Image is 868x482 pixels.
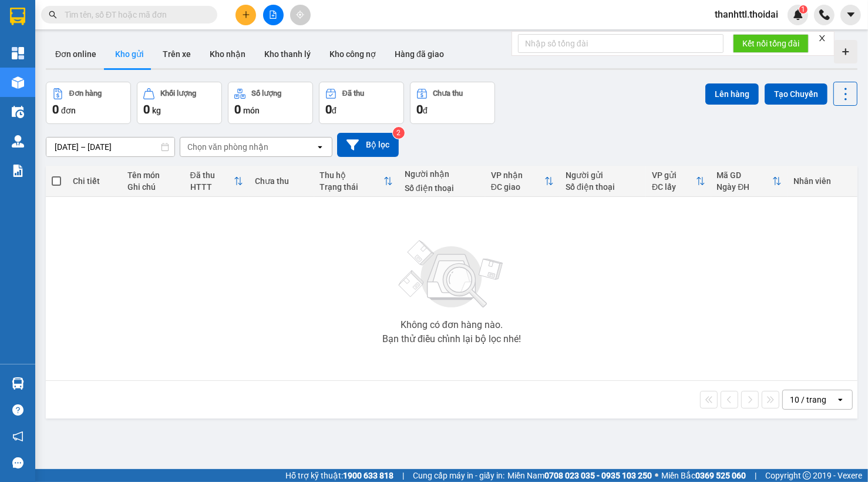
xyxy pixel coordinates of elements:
[12,76,24,89] img: warehouse-icon
[423,106,428,115] span: đ
[263,5,284,25] button: file-add
[485,166,560,197] th: Toggle SortBy
[755,469,756,482] span: |
[566,182,640,192] div: Số điện thoại
[382,334,521,344] div: Bạn thử điều chỉnh lại bộ lọc nhé!
[801,5,805,14] span: 1
[717,170,772,180] div: Mã GD
[152,106,161,115] span: kg
[646,166,711,197] th: Toggle SortBy
[518,34,724,53] input: Nhập số tổng đài
[742,37,799,50] span: Kết nối tổng đài
[834,40,857,63] div: Tạo kho hàng mới
[106,40,153,68] button: Kho gửi
[705,7,788,22] span: thanhttl.thoidai
[652,170,695,180] div: VP gửi
[52,102,59,116] span: 0
[793,176,852,186] div: Nhân viên
[228,82,313,124] button: Số lượng0món
[315,142,325,152] svg: open
[661,469,746,482] span: Miền Bắc
[840,5,861,25] button: caret-down
[285,469,393,482] span: Hỗ trợ kỹ thuật:
[836,395,845,404] svg: open
[160,89,196,98] div: Khối lượng
[251,89,281,98] div: Số lượng
[342,89,364,98] div: Đã thu
[269,11,277,19] span: file-add
[69,89,102,98] div: Đơn hàng
[433,89,463,98] div: Chưa thu
[385,40,453,68] button: Hàng đã giao
[234,102,241,116] span: 0
[314,166,399,197] th: Toggle SortBy
[73,176,116,186] div: Chi tiết
[290,5,311,25] button: aim
[410,82,495,124] button: Chưa thu0đ
[153,40,200,68] button: Trên xe
[12,431,23,442] span: notification
[12,377,24,390] img: warehouse-icon
[320,40,385,68] button: Kho công nợ
[46,82,131,124] button: Đơn hàng0đơn
[711,166,788,197] th: Toggle SortBy
[12,457,23,468] span: message
[337,133,399,157] button: Bộ lọc
[491,182,544,192] div: ĐC giao
[242,11,250,19] span: plus
[401,320,503,330] div: Không có đơn hàng nào.
[143,102,150,116] span: 0
[652,182,695,192] div: ĐC lấy
[46,40,106,68] button: Đơn online
[343,471,393,480] strong: 1900 633 818
[184,166,250,197] th: Toggle SortBy
[319,82,404,124] button: Đã thu0đ
[12,135,24,148] img: warehouse-icon
[12,106,24,118] img: warehouse-icon
[10,8,25,25] img: logo-vxr
[320,170,383,180] div: Thu hộ
[127,170,178,180] div: Tên món
[705,83,759,105] button: Lên hàng
[790,394,826,406] div: 10 / trang
[332,106,337,115] span: đ
[405,183,479,193] div: Số điện thoại
[127,182,178,192] div: Ghi chú
[507,469,652,482] span: Miền Nam
[733,34,809,53] button: Kết nối tổng đài
[765,83,827,105] button: Tạo Chuyến
[566,170,640,180] div: Người gửi
[405,169,479,179] div: Người nhận
[393,127,405,139] sup: 2
[12,47,24,59] img: dashboard-icon
[695,471,746,480] strong: 0369 525 060
[413,469,504,482] span: Cung cấp máy in - giấy in:
[819,9,830,20] img: phone-icon
[255,176,308,186] div: Chưa thu
[799,5,808,14] sup: 1
[402,469,404,482] span: |
[255,40,320,68] button: Kho thanh lý
[200,40,255,68] button: Kho nhận
[655,473,658,478] span: ⚪️
[187,141,268,153] div: Chọn văn phòng nhận
[243,106,260,115] span: món
[46,138,174,156] input: Select a date range.
[235,5,256,25] button: plus
[49,11,57,19] span: search
[416,102,423,116] span: 0
[325,102,332,116] span: 0
[803,471,811,480] span: copyright
[61,106,76,115] span: đơn
[793,9,803,20] img: icon-new-feature
[190,170,234,180] div: Đã thu
[65,8,203,21] input: Tìm tên, số ĐT hoặc mã đơn
[12,404,23,416] span: question-circle
[544,471,652,480] strong: 0708 023 035 - 0935 103 250
[491,170,544,180] div: VP nhận
[846,9,856,20] span: caret-down
[137,82,222,124] button: Khối lượng0kg
[717,182,772,192] div: Ngày ĐH
[190,182,234,192] div: HTTT
[320,182,383,192] div: Trạng thái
